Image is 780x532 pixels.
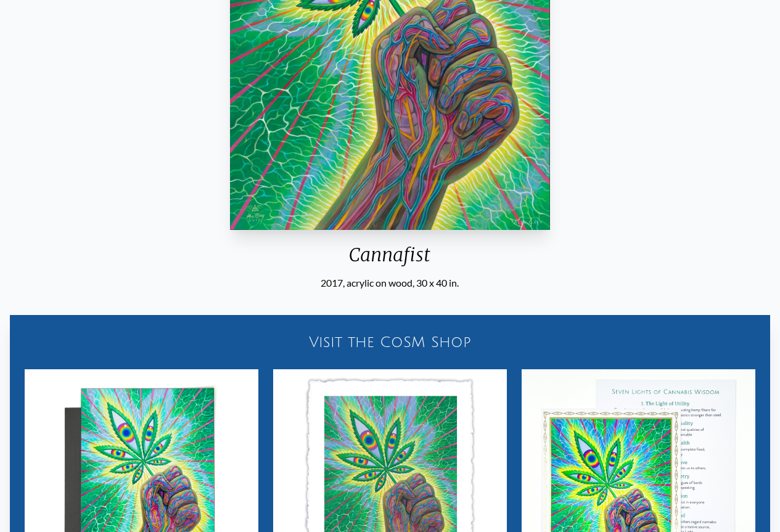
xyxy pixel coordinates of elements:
[225,243,555,276] div: Cannafist
[225,276,555,290] div: 2017, acrylic on wood, 30 x 40 in.
[17,322,763,362] a: Visit the CoSM Shop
